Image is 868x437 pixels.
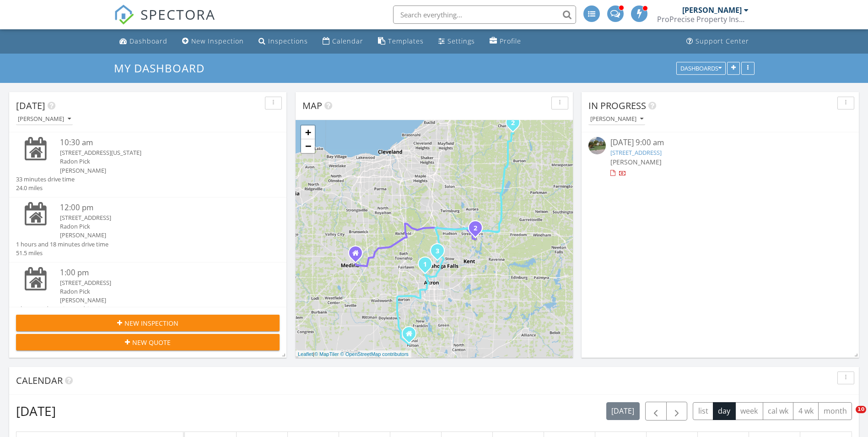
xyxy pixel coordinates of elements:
[16,175,75,184] div: 33 minutes drive time
[16,113,73,126] button: [PERSON_NAME]
[713,402,736,420] button: day
[693,402,713,420] button: list
[124,318,178,328] span: New Inspection
[610,137,830,148] div: [DATE] 9:00 am
[837,406,859,428] iframe: Intercom live chat
[435,33,479,50] a: Settings
[340,351,409,357] a: © OpenStreetMap contributors
[60,148,258,157] div: [STREET_ADDRESS][US_STATE]
[409,333,415,339] div: 460 Bob, Canal Fulton OH 44614
[114,5,134,25] img: The Best Home Inspection Software - Spectora
[513,122,518,128] div: 13006 Meadowwood Dr, Chardon, OH 44024
[314,351,339,357] a: © MapTiler
[436,248,439,255] i: 3
[856,406,866,413] span: 10
[590,116,643,122] div: [PERSON_NAME]
[302,99,322,112] span: Map
[16,202,280,257] a: 12:00 pm [STREET_ADDRESS] Radon Pick [PERSON_NAME] 1 hours and 18 minutes drive time 51.5 miles
[132,338,171,347] span: New Quote
[393,5,576,24] input: Search everything...
[301,139,315,153] a: Zoom out
[16,249,108,257] div: 51.5 miles
[60,222,258,231] div: Radon Pick
[511,120,515,126] i: 2
[793,402,819,420] button: 4 wk
[16,315,280,331] button: New Inspection
[60,296,258,305] div: [PERSON_NAME]
[16,184,75,192] div: 24.0 miles
[474,225,477,232] i: 2
[388,37,424,45] div: Templates
[16,137,280,192] a: 10:30 am [STREET_ADDRESS][US_STATE] Radon Pick [PERSON_NAME] 33 minutes drive time 24.0 miles
[255,33,312,50] a: Inspections
[475,228,481,233] div: 1675 Duncan Way, Streetsboro, OH 44241
[606,402,640,420] button: [DATE]
[16,240,108,249] div: 1 hours and 18 minutes drive time
[60,137,258,148] div: 10:30 am
[374,33,427,50] a: Templates
[676,62,726,75] button: Dashboards
[268,37,308,45] div: Inspections
[588,137,606,154] img: streetview
[114,12,216,32] a: SPECTORA
[486,33,525,50] a: Profile
[818,402,852,420] button: month
[332,37,363,45] div: Calendar
[645,402,667,421] button: Previous day
[423,262,427,268] i: 1
[60,279,258,287] div: [STREET_ADDRESS]
[60,157,258,166] div: Radon Pick
[18,116,71,122] div: [PERSON_NAME]
[60,166,258,175] div: [PERSON_NAME]
[16,267,280,322] a: 1:00 pm [STREET_ADDRESS] Radon Pick [PERSON_NAME] 1 hours and 10 minutes drive time 46.3 miles
[319,33,367,50] a: Calendar
[114,60,212,76] a: My Dashboard
[16,402,56,420] h2: [DATE]
[60,267,258,279] div: 1:00 pm
[298,351,313,357] a: Leaflet
[60,231,258,240] div: [PERSON_NAME]
[610,158,662,166] span: [PERSON_NAME]
[588,99,646,112] span: In Progress
[695,37,749,45] div: Support Center
[425,264,431,269] div: 400 Delaware Ave, Akron, OH 44303
[140,5,216,24] span: SPECTORA
[60,213,258,222] div: [STREET_ADDRESS]
[191,37,244,45] div: New Inspection
[500,37,521,45] div: Profile
[447,37,475,45] div: Settings
[735,402,763,420] button: week
[680,65,722,71] div: Dashboards
[301,126,315,139] a: Zoom in
[60,287,258,296] div: Radon Pick
[610,148,662,157] a: [STREET_ADDRESS]
[763,402,794,420] button: cal wk
[356,253,361,258] div: 315 Woodland Dr., Medina OH 44256
[437,251,443,256] div: 2857 10th St, Cuyahoga Falls, OH 44221
[129,37,167,45] div: Dashboard
[682,5,742,15] div: [PERSON_NAME]
[16,374,63,387] span: Calendar
[60,202,258,213] div: 12:00 pm
[588,113,645,126] button: [PERSON_NAME]
[16,334,280,350] button: New Quote
[683,33,753,50] a: Support Center
[588,137,852,178] a: [DATE] 9:00 am [STREET_ADDRESS] [PERSON_NAME]
[16,305,108,313] div: 1 hours and 10 minutes drive time
[666,402,688,421] button: Next day
[178,33,248,50] a: New Inspection
[16,99,45,112] span: [DATE]
[296,350,411,358] div: |
[116,33,171,50] a: Dashboard
[657,15,749,24] div: ProPrecise Property Inspections LLC.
